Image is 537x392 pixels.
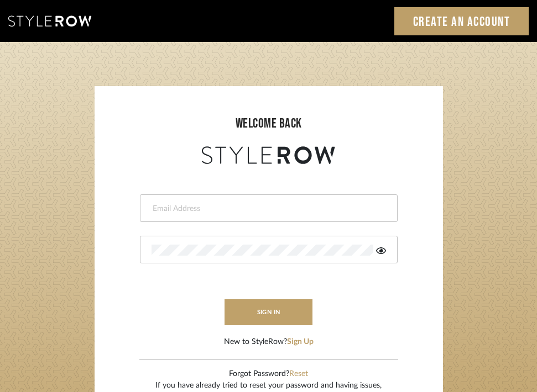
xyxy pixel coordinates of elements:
div: welcome back [106,114,432,134]
button: Reset [289,368,308,380]
input: Email Address [152,203,383,214]
button: Sign Up [287,336,314,348]
div: Forgot Password? [155,368,382,380]
a: Create an Account [394,7,529,35]
div: New to StyleRow? [224,336,314,348]
button: sign in [225,299,313,325]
